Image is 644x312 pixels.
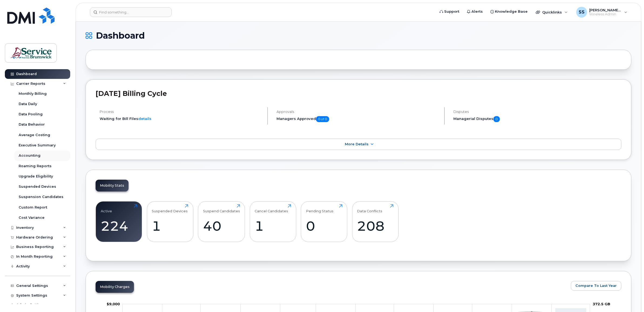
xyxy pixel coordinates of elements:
div: Suspended Devices [152,204,188,213]
div: Data Conflicts [357,204,382,213]
div: 1 [152,218,188,234]
span: 0 of 0 [316,116,329,122]
div: 224 [101,218,137,234]
a: Data Conflicts208 [357,204,393,239]
span: Compare To Last Year [575,283,617,288]
h4: Approvals [277,110,440,114]
tspan: $9,000 [107,302,120,306]
a: Suspended Devices1 [152,204,188,239]
a: details [138,116,151,121]
span: 0 [493,116,500,122]
h4: Process [100,110,263,114]
div: 208 [357,218,393,234]
h5: Managerial Disputes [453,116,621,122]
div: Cancel Candidates [255,204,288,213]
li: Waiting for Bill Files [100,116,263,121]
span: More Details [345,142,369,146]
h2: [DATE] Billing Cycle [96,89,621,98]
a: Suspend Candidates40 [203,204,240,239]
div: 40 [203,218,240,234]
g: $0 [107,302,120,306]
div: Active [101,204,112,213]
span: Dashboard [96,32,145,40]
tspan: 372.5 GB [593,302,610,306]
a: Active224 [101,204,137,239]
a: Pending Status0 [306,204,342,239]
div: Pending Status [306,204,333,213]
h5: Managers Approved [277,116,440,122]
div: 1 [255,218,291,234]
button: Compare To Last Year [571,281,621,291]
a: Cancel Candidates1 [255,204,291,239]
div: Suspend Candidates [203,204,240,213]
div: 0 [306,218,342,234]
h4: Disputes [453,110,621,114]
